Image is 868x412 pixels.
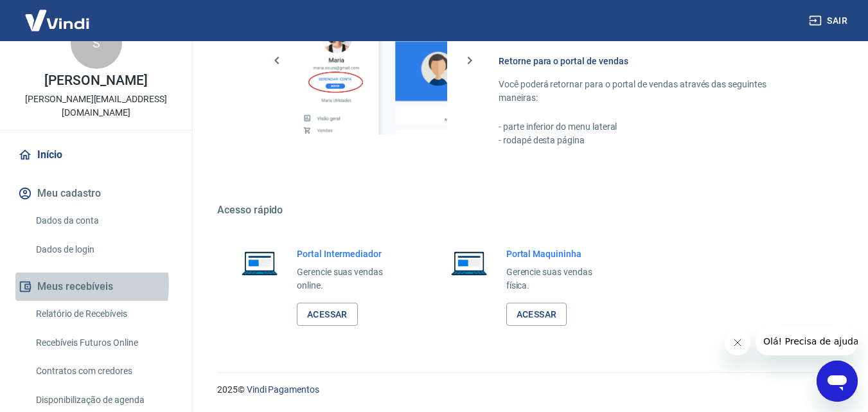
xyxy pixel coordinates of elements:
a: Relatório de Recebíveis [31,301,177,327]
img: Imagem de um notebook aberto [233,247,287,278]
iframe: Botão para abrir a janela de mensagens [817,361,858,402]
p: Gerencie suas vendas online. [297,265,403,292]
a: Recebíveis Futuros Online [31,330,177,356]
span: Olá! Precisa de ajuda? [8,9,108,19]
p: - parte inferior do menu lateral [499,120,806,134]
h6: Portal Maquininha [506,247,613,260]
h6: Retorne para o portal de vendas [499,55,806,67]
div: S [71,17,122,69]
iframe: Fechar mensagem [725,330,750,355]
p: [PERSON_NAME][EMAIL_ADDRESS][DOMAIN_NAME] [10,93,182,120]
button: Sair [806,9,853,33]
button: Meu cadastro [15,179,177,208]
a: Acessar [297,303,358,327]
img: Imagem de um notebook aberto [442,247,496,278]
h5: Acesso rápido [217,204,837,217]
p: [PERSON_NAME] [44,74,147,87]
a: Início [15,141,177,169]
img: Vindi [15,1,99,40]
p: Gerencie suas vendas física. [506,265,613,292]
a: Dados da conta [31,208,177,234]
a: Acessar [506,303,567,327]
a: Contratos com credores [31,358,177,384]
a: Vindi Pagamentos [247,384,319,395]
button: Meus recebíveis [15,273,177,301]
a: Dados de login [31,237,177,263]
p: Você poderá retornar para o portal de vendas através das seguintes maneiras: [499,78,806,105]
p: - rodapé desta página [499,134,806,147]
h6: Portal Intermediador [297,247,403,260]
p: 2025 © [217,383,837,397]
iframe: Mensagem da empresa [756,327,858,355]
